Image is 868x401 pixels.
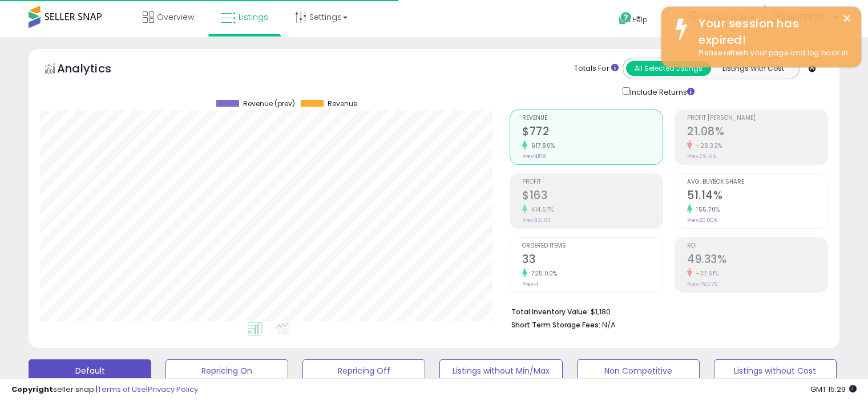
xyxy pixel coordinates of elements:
small: 414.67% [527,205,554,214]
small: Prev: $31.63 [522,217,551,224]
b: Total Inventory Value: [511,307,589,317]
div: Totals For [574,63,619,74]
button: × [842,11,851,26]
span: Revenue (prev) [243,100,295,108]
span: 2025-08-13 15:29 GMT [810,384,857,395]
small: -28.32% [692,141,722,150]
span: Revenue [522,115,663,121]
span: Ordered Items [522,243,663,249]
button: Listings without Cost [714,359,837,382]
small: -37.61% [692,269,719,278]
button: Non Competitive [577,359,700,382]
small: 725.00% [527,269,558,278]
a: Privacy Policy [148,384,198,395]
button: All Selected Listings [626,61,711,76]
button: Listings With Cost [710,61,796,76]
div: Please refresh your page and log back in [690,48,853,59]
button: Repricing On [165,359,288,382]
li: $1,180 [511,304,819,318]
span: Revenue [328,100,357,108]
small: Prev: 29.41% [687,153,716,160]
small: Prev: 79.07% [687,281,717,287]
h2: $772 [522,125,663,140]
div: seller snap | | [11,384,198,395]
button: Default [29,359,151,382]
div: Your session has expired! [690,15,853,48]
span: Help [632,15,648,25]
a: Help [609,3,670,37]
strong: Copyright [11,384,53,395]
h5: Analytics [57,60,134,79]
span: N/A [602,319,616,330]
span: Overview [157,11,194,23]
b: Short Term Storage Fees: [511,320,600,330]
span: Profit [PERSON_NAME] [687,115,827,121]
span: Avg. Buybox Share [687,179,827,185]
h2: 49.33% [687,253,827,268]
h2: 33 [522,253,663,268]
small: Prev: 20.00% [687,217,717,224]
span: ROI [687,243,827,249]
a: Terms of Use [98,384,146,395]
button: Repricing Off [302,359,425,382]
small: Prev: $108 [522,153,546,160]
i: Get Help [618,11,632,26]
span: Listings [239,11,268,23]
button: Listings without Min/Max [439,359,562,382]
h2: 51.14% [687,189,827,204]
small: 617.80% [527,141,555,150]
small: Prev: 4 [522,281,538,287]
div: Include Returns [614,85,708,98]
h2: 21.08% [687,125,827,140]
small: 155.70% [692,205,720,214]
h2: $163 [522,189,663,204]
span: Profit [522,179,663,185]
